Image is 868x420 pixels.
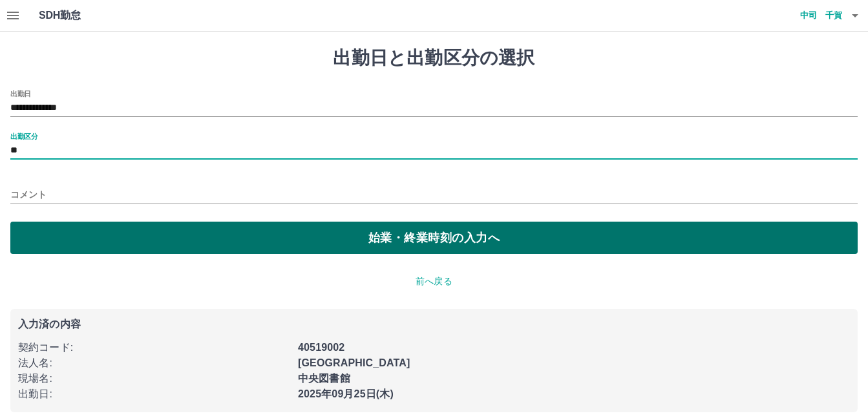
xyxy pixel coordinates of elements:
b: 40519002 [298,342,344,353]
b: 中央図書館 [298,373,350,384]
p: 入力済の内容 [18,319,850,330]
p: 契約コード : [18,340,290,355]
h1: 出勤日と出勤区分の選択 [10,47,858,69]
button: 始業・終業時刻の入力へ [10,222,858,254]
p: 法人名 : [18,355,290,371]
p: 現場名 : [18,371,290,386]
b: 2025年09月25日(木) [298,388,394,399]
p: 前へ戻る [10,275,858,288]
b: [GEOGRAPHIC_DATA] [298,357,410,368]
p: 出勤日 : [18,386,290,402]
label: 出勤日 [10,89,31,98]
label: 出勤区分 [10,131,37,141]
